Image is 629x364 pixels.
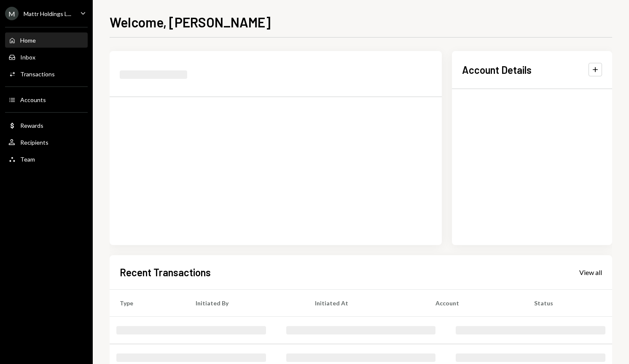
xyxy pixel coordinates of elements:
[20,70,55,78] div: Transactions
[110,13,271,30] h1: Welcome, [PERSON_NAME]
[20,96,46,103] div: Accounts
[185,289,305,316] th: Initiated By
[20,122,43,129] div: Rewards
[120,265,211,279] h2: Recent Transactions
[524,289,612,316] th: Status
[20,37,36,44] div: Home
[5,118,88,133] a: Rewards
[24,10,71,17] div: Mattr Holdings L...
[425,289,524,316] th: Account
[579,267,602,277] a: View all
[5,7,19,20] div: M
[462,63,532,77] h2: Account Details
[579,268,602,277] div: View all
[5,49,88,65] a: Inbox
[110,289,185,316] th: Type
[5,92,88,107] a: Accounts
[305,289,425,316] th: Initiated At
[20,139,48,146] div: Recipients
[20,156,35,163] div: Team
[5,66,88,81] a: Transactions
[5,32,88,48] a: Home
[20,54,35,61] div: Inbox
[5,151,88,167] a: Team
[5,135,88,150] a: Recipients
